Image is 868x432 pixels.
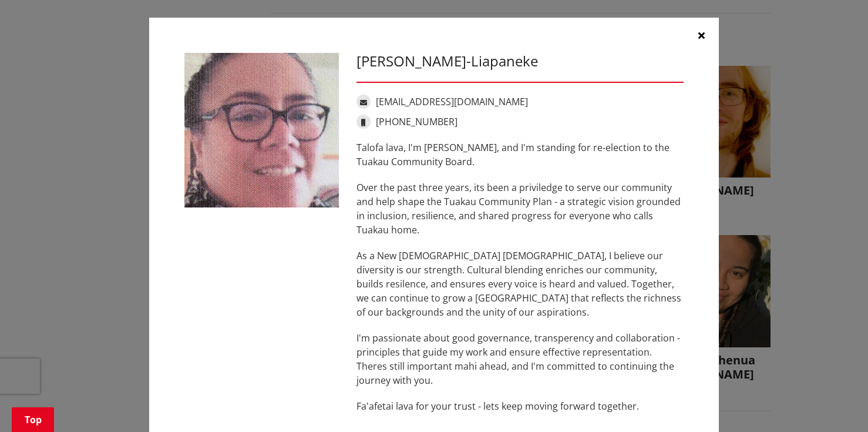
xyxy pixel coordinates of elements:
p: As a New [DEMOGRAPHIC_DATA] [DEMOGRAPHIC_DATA], I believe our diversity is our strength. Cultural... [356,249,684,319]
iframe: Messenger Launcher [814,383,856,425]
a: [EMAIL_ADDRESS][DOMAIN_NAME] [376,95,528,108]
p: Over the past three years, its been a priviledge to serve our community and help shape the Tuakau... [356,180,684,237]
h3: [PERSON_NAME]-Liapaneke [356,53,684,70]
p: I'm passionate about good governance, transperency and collaboration - principles that guide my w... [356,331,684,387]
p: Talofa lava, I'm [PERSON_NAME], and I'm standing for re-election to the Tuakau Community Board. [356,140,684,169]
img: WO-B-TU__TEMA-LIAPANEKE_G__AtNkf [184,53,339,207]
a: [PHONE_NUMBER] [376,115,457,128]
p: Fa'afetai lava for your trust - lets keep moving forward together. [356,399,684,413]
a: Top [12,407,54,432]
